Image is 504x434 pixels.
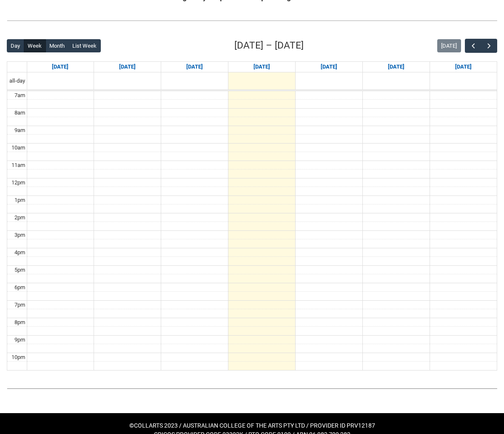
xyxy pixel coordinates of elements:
[13,91,27,100] div: 7am
[252,62,272,72] a: Go to September 10, 2025
[481,39,497,53] button: Next Week
[13,266,27,274] div: 5pm
[10,178,27,187] div: 12pm
[465,39,481,53] button: Previous Week
[7,384,497,393] img: REDU_GREY_LINE
[386,62,406,72] a: Go to September 12, 2025
[50,62,70,72] a: Go to September 7, 2025
[319,62,339,72] a: Go to September 11, 2025
[13,301,27,309] div: 7pm
[13,196,27,204] div: 1pm
[10,161,27,170] div: 11am
[10,144,27,152] div: 10am
[13,213,27,222] div: 2pm
[46,39,69,53] button: Month
[7,39,24,53] button: Day
[117,62,137,72] a: Go to September 8, 2025
[7,17,497,25] img: REDU_GREY_LINE
[10,353,27,362] div: 10pm
[13,109,27,117] div: 8am
[13,126,27,135] div: 9am
[13,336,27,344] div: 9pm
[68,39,101,53] button: List Week
[24,39,46,53] button: Week
[13,318,27,327] div: 8pm
[234,38,304,53] h2: [DATE] – [DATE]
[13,248,27,257] div: 4pm
[437,39,461,53] button: [DATE]
[13,231,27,239] div: 3pm
[453,62,473,72] a: Go to September 13, 2025
[13,283,27,292] div: 6pm
[8,77,27,85] span: all-day
[185,62,205,72] a: Go to September 9, 2025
